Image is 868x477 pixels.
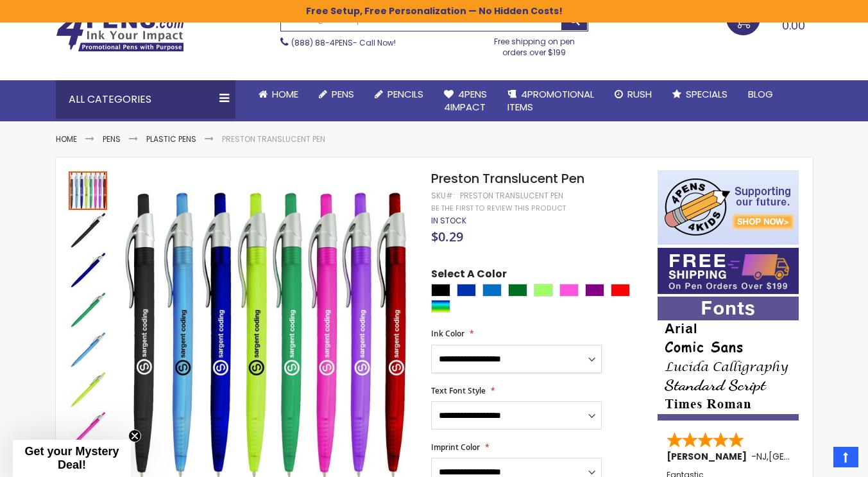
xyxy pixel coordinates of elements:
[658,297,799,421] img: font-personalization-examples
[13,440,131,477] div: Get your Mystery Deal!Close teaser
[128,429,141,442] button: Close teaser
[559,284,579,297] div: Pink
[364,80,434,108] a: Pencils
[508,284,527,297] div: Green
[431,169,584,187] span: Preston Translucent Pen
[222,134,325,144] li: Preston Translucent Pen
[332,87,354,101] span: Pens
[103,134,121,144] a: Pens
[782,17,805,33] span: 0.00
[69,251,107,290] img: Preston Translucent Pen
[69,331,107,369] img: Preston Translucent Pen
[497,80,604,122] a: 4PROMOTIONALITEMS
[69,409,108,449] div: Preston Translucent Pen
[658,170,799,245] img: 4pens 4 kids
[69,290,108,329] div: Preston Translucent Pen
[431,284,450,297] div: Black
[146,134,196,144] a: Plastic Pens
[667,450,751,463] span: [PERSON_NAME]
[431,228,463,245] span: $0.29
[431,442,480,453] span: Imprint Color
[748,87,773,101] span: Blog
[769,450,863,463] span: [GEOGRAPHIC_DATA]
[585,284,604,297] div: Purple
[248,80,309,108] a: Home
[434,80,497,122] a: 4Pens4impact
[604,80,662,108] a: Rush
[534,284,553,297] div: Green Light
[833,447,858,467] a: Top
[69,170,108,210] div: Preston Translucent Pen
[431,204,566,213] a: Be the first to review this product
[481,31,588,57] div: Free shipping on pen orders over $199
[291,37,396,48] span: - Call Now!
[69,210,108,250] div: Preston Translucent Pen
[658,248,799,294] img: Free shipping on orders over $199
[69,369,108,409] div: Preston Translucent Pen
[309,80,364,108] a: Pens
[627,87,652,101] span: Rush
[686,87,728,101] span: Specials
[460,191,563,201] div: Preston Translucent Pen
[431,190,455,201] strong: SKU
[431,328,464,339] span: Ink Color
[69,329,108,369] div: Preston Translucent Pen
[507,87,594,114] span: 4PROMOTIONAL ITEMS
[69,291,107,329] img: Preston Translucent Pen
[272,87,298,101] span: Home
[738,80,783,108] a: Blog
[444,87,487,114] span: 4Pens 4impact
[751,450,863,463] span: - ,
[431,385,486,396] span: Text Font Style
[662,80,738,108] a: Specials
[56,134,77,144] a: Home
[56,80,235,119] div: All Categories
[24,445,119,471] span: Get your Mystery Deal!
[431,267,507,284] span: Select A Color
[756,450,767,463] span: NJ
[457,284,476,297] div: Blue
[69,250,108,290] div: Preston Translucent Pen
[69,410,107,449] img: Preston Translucent Pen
[56,11,184,52] img: 4Pens Custom Pens and Promotional Products
[69,370,107,409] img: Preston Translucent Pen
[387,87,423,101] span: Pencils
[431,215,466,226] span: In stock
[431,216,466,226] div: Availability
[291,37,353,48] a: (888) 88-4PENS
[69,211,107,250] img: Preston Translucent Pen
[431,300,450,313] div: Assorted
[611,284,630,297] div: Red
[482,284,502,297] div: Blue Light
